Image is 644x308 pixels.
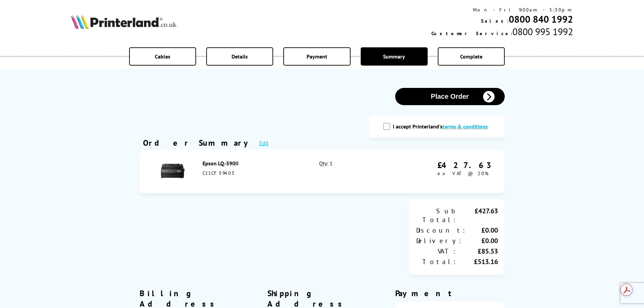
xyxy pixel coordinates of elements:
div: Discount: [416,226,467,235]
img: Epson LQ-590II [161,159,185,183]
span: Details [232,53,248,60]
div: VAT: [416,247,457,256]
div: Epson LQ-590II [202,160,305,167]
label: I accept Printerland's [393,123,491,130]
div: C11CF39403 [202,170,305,176]
span: 0800 995 1992 [512,25,573,38]
span: Customer Service: [431,30,512,37]
span: Sales: [481,18,509,24]
div: Delivery: [416,236,463,245]
div: Total: [416,257,457,266]
div: Payment [395,288,505,299]
div: £513.16 [457,257,498,266]
div: Order Summary [143,138,253,148]
span: Payment [307,53,327,60]
div: Sub Total: [416,207,457,224]
a: Edit [259,140,268,146]
a: modal_tc [443,123,488,130]
div: £427.63 [457,207,498,224]
span: Complete [460,53,482,60]
div: Qty: 1 [319,160,389,183]
div: £0.00 [463,236,498,245]
span: ex VAT @ 20% [437,170,488,176]
button: Place Order [395,88,505,105]
div: £0.00 [467,226,498,235]
span: Cables [155,53,170,60]
div: £85.53 [457,247,498,256]
span: Summary [383,53,405,60]
a: 0800 840 1992 [509,13,573,25]
div: £427.63 [437,160,495,170]
img: Printerland Logo [71,14,176,29]
div: Mon - Fri 9:00am - 5:30pm [431,7,573,13]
